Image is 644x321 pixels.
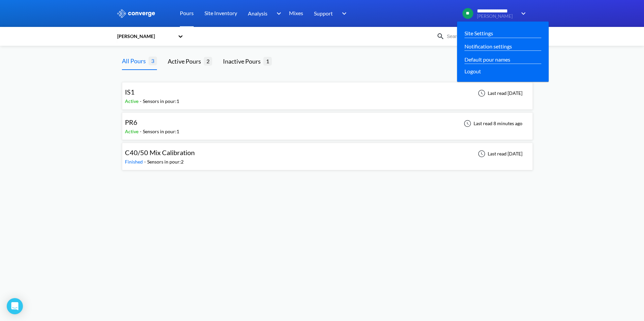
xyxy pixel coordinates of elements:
[474,89,524,97] div: Last read [DATE]
[144,159,147,165] span: -
[140,129,143,134] span: -
[117,9,156,18] img: logo_ewhite.svg
[125,118,137,126] span: PR6
[149,57,157,65] span: 3
[140,98,143,104] span: -
[122,120,533,126] a: PR6Active-Sensors in pour:1Last read 8 minutes ago
[125,98,140,104] span: Active
[117,33,174,40] div: [PERSON_NAME]
[7,298,23,314] div: Open Intercom Messenger
[460,119,524,128] div: Last read 8 minutes ago
[464,67,481,75] span: Logout
[143,128,179,135] div: Sensors in pour: 1
[464,55,510,64] a: Default pour names
[125,148,195,156] span: C40/50 Mix Calibration
[248,9,267,17] span: Analysis
[223,57,263,66] div: Inactive Pours
[437,32,445,40] img: icon-search.svg
[125,159,144,165] span: Finished
[122,90,533,96] a: IS1Active-Sensors in pour:1Last read [DATE]
[263,57,272,65] span: 1
[464,29,493,37] a: Site Settings
[477,14,517,19] span: [PERSON_NAME]
[464,42,512,50] a: Notification settings
[474,150,524,158] div: Last read [DATE]
[122,150,533,156] a: C40/50 Mix CalibrationFinished-Sensors in pour:2Last read [DATE]
[143,98,179,105] div: Sensors in pour: 1
[337,9,348,17] img: downArrow.svg
[125,129,140,134] span: Active
[204,57,212,65] span: 2
[125,88,135,96] span: IS1
[517,9,527,17] img: downArrow.svg
[272,9,283,17] img: downArrow.svg
[445,33,526,40] input: Search for a pour by name
[314,9,333,17] span: Support
[168,57,204,66] div: Active Pours
[147,158,184,166] div: Sensors in pour: 2
[122,56,149,66] div: All Pours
